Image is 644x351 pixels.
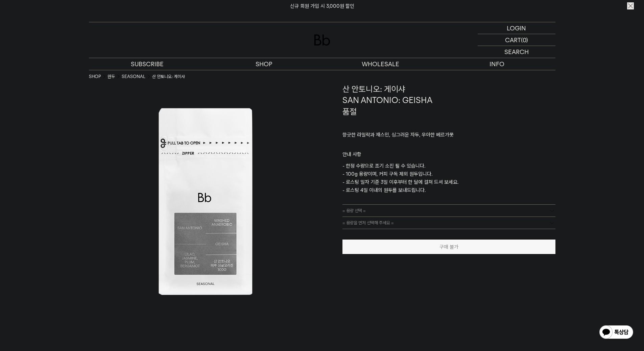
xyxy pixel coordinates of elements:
a: 원두 [108,73,115,80]
p: ㅤ [342,142,555,150]
p: LOGIN [507,22,526,34]
a: LOGIN [478,22,555,34]
a: SHOP [89,73,101,80]
p: WHOLESALE [322,58,439,70]
p: INFO [439,58,555,70]
a: SHOP [206,58,322,70]
p: 향긋한 라일락과 재스민, 싱그러운 자두, 우아한 베르가못 [342,131,555,142]
span: = 용량을 먼저 선택해 주세요 = [342,217,394,229]
a: SUBSCRIBE [89,58,206,70]
img: 카카오톡 채널 1:1 채팅 버튼 [599,325,634,341]
h3: 산 안토니오: 게이샤 [342,83,555,95]
p: CART [505,34,521,46]
span: = 용량 선택 = [342,205,366,217]
p: SAN ANTONIO: GEISHA [342,95,555,106]
a: CART (0) [478,34,555,46]
p: 안내 사항 [342,150,555,162]
p: SEARCH [504,46,529,58]
p: - 한정 수량으로 조기 소진 될 수 있습니다. - 100g 용량이며, 커피 구독 제외 원두입니다. - 로스팅 일자 기준 3일 이후부터 한 달에 걸쳐 드셔 보세요. - 로스팅 ... [342,162,555,194]
img: 로고 [314,34,330,46]
a: SEASONAL [122,73,145,80]
p: (0) [521,34,528,46]
img: 산 안토니오: 게이샤 [89,83,322,317]
button: 구매 불가 [342,239,555,254]
li: 산 안토니오: 게이샤 [152,73,185,80]
a: 신규 회원 가입 시 3,000원 할인 [290,3,354,9]
p: 품절 [342,106,357,118]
